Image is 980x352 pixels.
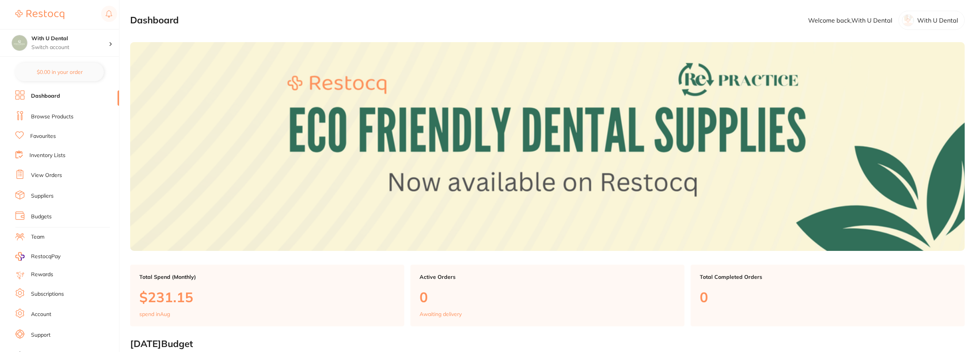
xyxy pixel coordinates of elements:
a: View Orders [31,172,62,179]
h4: With U Dental [31,35,109,43]
a: Active Orders0Awaiting delivery [410,265,684,327]
a: RestocqPay [15,252,60,261]
a: Team [31,233,44,241]
p: Welcome back, With U Dental [808,17,892,24]
a: Dashboard [31,92,60,100]
a: Account [31,311,51,318]
p: Active Orders [420,274,675,280]
img: Restocq Logo [15,10,64,19]
p: Awaiting delivery [420,311,462,317]
p: Total Spend (Monthly) [139,274,395,280]
span: RestocqPay [31,253,60,260]
h2: Dashboard [130,15,179,26]
a: Budgets [31,213,52,221]
p: Switch account [31,44,109,51]
a: Rewards [31,271,53,278]
p: 0 [420,289,675,305]
h2: [DATE] Budget [130,339,965,349]
img: With U Dental [12,35,27,51]
a: Inventory Lists [29,152,65,159]
p: 0 [700,289,955,305]
a: Total Spend (Monthly)$231.15spend inAug [130,265,404,327]
a: Favourites [30,133,56,140]
a: Support [31,331,51,339]
a: Restocq Logo [15,6,64,23]
a: Suppliers [31,192,54,200]
p: Total Completed Orders [700,274,955,280]
a: Subscriptions [31,290,64,298]
img: Dashboard [130,42,965,251]
button: $0.00 in your order [15,63,104,81]
p: $231.15 [139,289,395,305]
img: RestocqPay [15,252,24,261]
a: Browse Products [31,113,73,121]
p: With U Dental [917,17,958,24]
p: spend in Aug [139,311,170,317]
a: Total Completed Orders0 [691,265,965,327]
